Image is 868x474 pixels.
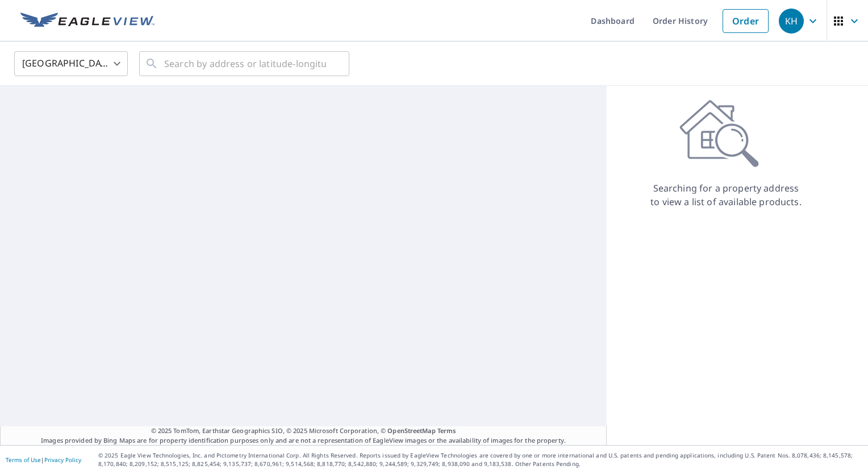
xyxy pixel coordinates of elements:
div: [GEOGRAPHIC_DATA] [14,48,128,80]
div: KH [779,9,804,34]
a: Order [723,9,769,33]
a: Terms [437,426,456,435]
a: OpenStreetMap [387,426,435,435]
a: Terms of Use [6,456,41,464]
span: © 2025 TomTom, Earthstar Geographics SIO, © 2025 Microsoft Corporation, © [151,426,456,436]
img: EV Logo [20,13,155,30]
a: Privacy Policy [44,456,81,464]
input: Search by address or latitude-longitude [164,48,326,80]
p: | [6,456,81,463]
p: © 2025 Eagle View Technologies, Inc. and Pictometry International Corp. All Rights Reserved. Repo... [98,451,862,468]
p: Searching for a property address to view a list of available products. [650,181,802,209]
